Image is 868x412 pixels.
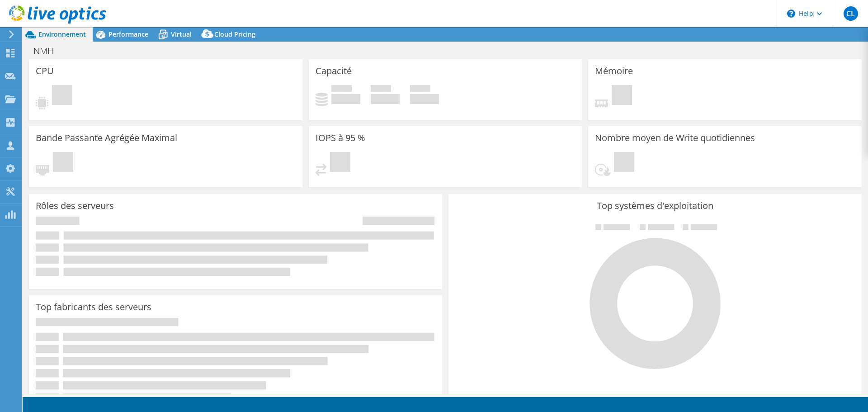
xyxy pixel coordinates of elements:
h3: Nombre moyen de Write quotidiennes [595,133,755,143]
h3: CPU [36,66,54,76]
h3: Bande Passante Agrégée Maximal [36,133,177,143]
svg: \n [787,9,795,18]
span: Utilisé [331,85,352,94]
h3: Mémoire [595,66,633,76]
span: Performance [108,30,148,38]
span: Cloud Pricing [214,30,255,38]
span: En attente [330,152,350,174]
span: Total [410,85,430,94]
h4: 0 Gio [331,94,360,104]
span: Virtual [171,30,192,38]
h3: Rôles des serveurs [36,201,114,211]
h1: NMH [29,46,68,56]
span: Espace libre [371,85,391,94]
span: CL [844,6,858,21]
h3: IOPS à 95 % [316,133,365,143]
h3: Top systèmes d'exploitation [455,201,855,211]
span: En attente [52,85,72,107]
span: En attente [53,152,73,174]
h4: 0 Gio [371,94,400,104]
h3: Capacité [316,66,352,76]
span: En attente [614,152,634,174]
span: Environnement [38,30,86,38]
h3: Top fabricants des serveurs [36,302,151,312]
span: En attente [612,85,632,107]
h4: 0 Gio [410,94,439,104]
